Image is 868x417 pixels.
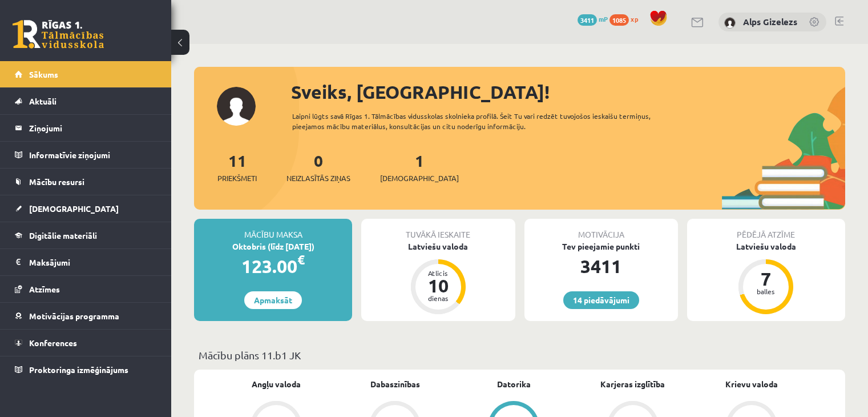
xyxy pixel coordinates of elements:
div: Latviešu valoda [361,240,515,252]
legend: Maksājumi [29,249,157,275]
a: Mācību resursi [15,169,157,195]
div: Motivācija [524,219,678,240]
a: 14 piedāvājumi [563,291,639,309]
span: Sākums [29,69,58,79]
legend: Ziņojumi [29,115,157,141]
a: Maksājumi [15,249,157,275]
div: Laipni lūgts savā Rīgas 1. Tālmācības vidusskolas skolnieka profilā. Šeit Tu vari redzēt tuvojošo... [292,111,683,131]
span: € [297,251,305,268]
a: Sākums [15,61,157,87]
a: Proktoringa izmēģinājums [15,356,157,383]
span: Konferences [29,338,77,348]
span: Proktoringa izmēģinājums [29,364,128,375]
span: Priekšmeti [217,173,257,184]
a: Motivācijas programma [15,303,157,329]
a: Latviešu valoda 7 balles [687,240,845,316]
a: Dabaszinības [370,378,420,390]
div: Atlicis [421,270,455,276]
div: 7 [749,270,783,288]
div: Tuvākā ieskaite [361,219,515,240]
a: 1085 xp [609,14,644,23]
div: Sveiks, [GEOGRAPHIC_DATA]! [291,78,845,106]
span: Mācību resursi [29,177,84,187]
span: Neizlasītās ziņas [286,173,350,184]
a: 0Neizlasītās ziņas [286,150,350,184]
div: Pēdējā atzīme [687,219,845,240]
p: Mācību plāns 11.b1 JK [199,347,841,363]
div: Oktobris (līdz [DATE]) [194,240,352,252]
span: [DEMOGRAPHIC_DATA] [29,203,119,214]
span: xp [631,14,638,23]
legend: Informatīvie ziņojumi [29,142,157,168]
span: [DEMOGRAPHIC_DATA] [380,173,459,184]
a: Datorika [497,378,531,390]
span: Motivācijas programma [29,311,119,321]
a: Krievu valoda [725,378,778,390]
a: 11Priekšmeti [217,150,257,184]
a: Konferences [15,330,157,356]
a: Karjeras izglītība [600,378,665,390]
a: Informatīvie ziņojumi [15,142,157,168]
span: 3411 [578,14,597,26]
div: Mācību maksa [194,219,352,240]
span: Aktuāli [29,96,56,106]
div: dienas [421,295,455,302]
div: balles [749,288,783,295]
div: 123.00 [194,252,352,280]
a: Angļu valoda [252,378,301,390]
a: 1[DEMOGRAPHIC_DATA] [380,150,459,184]
a: Atzīmes [15,276,157,302]
span: mP [599,14,608,23]
a: Aktuāli [15,88,157,114]
div: Latviešu valoda [687,240,845,252]
div: Tev pieejamie punkti [524,240,678,252]
a: Latviešu valoda Atlicis 10 dienas [361,240,515,316]
a: Ziņojumi [15,115,157,141]
a: Alps Gizelezs [743,16,797,27]
span: 1085 [609,14,629,26]
a: [DEMOGRAPHIC_DATA] [15,195,157,222]
div: 3411 [524,252,678,280]
a: Rīgas 1. Tālmācības vidusskola [13,20,104,49]
div: 10 [421,276,455,295]
a: Digitālie materiāli [15,222,157,248]
img: Alps Gizelezs [724,17,736,29]
a: Apmaksāt [244,291,302,309]
span: Atzīmes [29,284,60,294]
span: Digitālie materiāli [29,230,97,240]
a: 3411 mP [578,14,608,23]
